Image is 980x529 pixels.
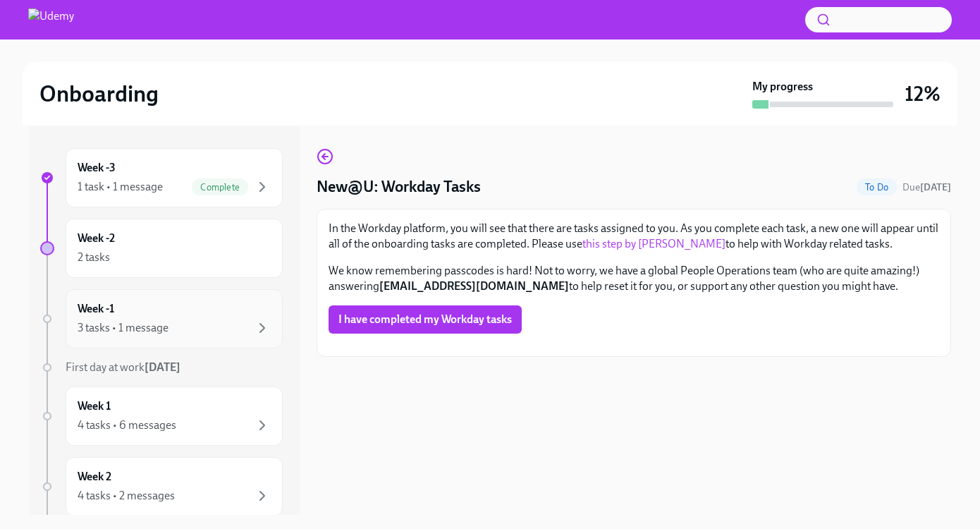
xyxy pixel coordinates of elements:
h6: Week -3 [78,160,116,176]
a: Week -13 tasks • 1 message [40,289,283,348]
span: I have completed my Workday tasks [338,312,512,327]
a: this step by [PERSON_NAME] [582,237,725,250]
strong: [DATE] [145,360,180,374]
h2: Onboarding [39,80,159,108]
a: Week -31 task • 1 messageComplete [40,148,283,207]
h6: Week -1 [78,301,114,317]
h6: Week -2 [78,231,115,246]
a: Week 24 tasks • 2 messages [40,457,283,516]
h3: 12% [905,81,941,107]
h6: Week 1 [78,399,111,414]
a: Week 14 tasks • 6 messages [40,387,283,446]
a: Week -22 tasks [40,219,283,278]
span: October 13th, 2025 12:00 [902,181,951,194]
strong: [EMAIL_ADDRESS][DOMAIN_NAME] [379,279,569,293]
span: To Do [857,182,897,193]
img: Udemy [28,8,74,31]
span: First day at work [66,360,180,374]
h4: New@U: Workday Tasks [317,176,481,197]
button: I have completed my Workday tasks [329,305,522,334]
strong: [DATE] [920,181,951,193]
div: 4 tasks • 6 messages [78,418,176,433]
strong: My progress [752,79,813,95]
span: Complete [192,182,248,193]
div: 2 tasks [78,250,110,265]
div: 4 tasks • 2 messages [78,488,175,504]
h6: Week 2 [78,469,111,485]
p: In the Workday platform, you will see that there are tasks assigned to you. As you complete each ... [329,221,939,252]
p: We know remembering passcodes is hard! Not to worry, we have a global People Operations team (who... [329,263,939,294]
div: 3 tasks • 1 message [78,320,169,336]
a: First day at work[DATE] [40,360,283,375]
div: 1 task • 1 message [78,179,163,195]
span: Due [902,181,951,193]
